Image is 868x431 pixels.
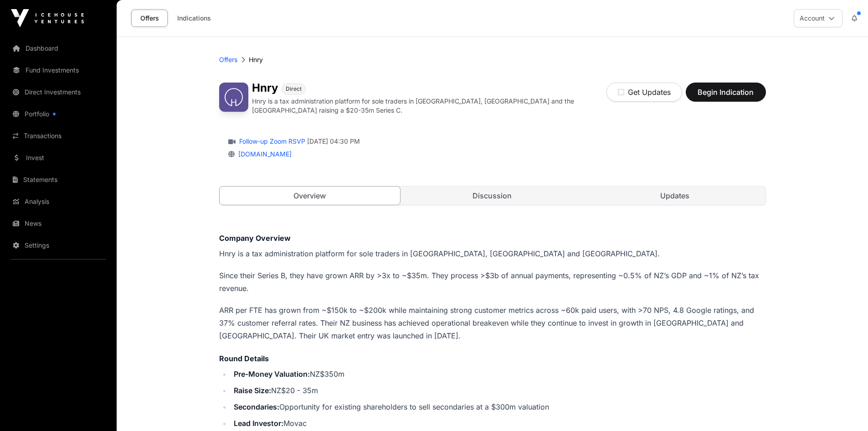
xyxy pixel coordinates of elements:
[234,386,271,395] strong: Raise Size:
[219,354,269,363] strong: Round Details
[7,192,109,212] a: Analysis
[697,87,755,98] span: Begin Indication
[231,384,766,397] li: NZ$20 - 35m
[286,85,302,93] span: Direct
[585,187,765,205] a: Updates
[219,304,766,342] p: ARR per FTE has grown from ~$150k to ~$200k while maintaining strong customer metrics across ~60k...
[231,417,766,430] li: Movac
[794,9,842,27] button: Account
[7,170,109,190] a: Statements
[686,92,766,101] a: Begin Indication
[7,235,109,255] a: Settings
[219,247,766,260] p: Hnry is a tax administration platform for sole traders in [GEOGRAPHIC_DATA], [GEOGRAPHIC_DATA] an...
[231,368,766,380] li: NZ$350m
[252,83,278,95] h1: Hnry
[686,83,766,102] button: Begin Indication
[307,137,360,146] span: [DATE] 04:30 PM
[231,400,766,413] li: Opportunity for existing shareholders to sell secondaries at a $300m valuation
[252,97,606,115] p: Hnry is a tax administration platform for sole traders in [GEOGRAPHIC_DATA], [GEOGRAPHIC_DATA] an...
[131,10,168,27] a: Offers
[7,104,109,124] a: Portfolio
[171,10,217,27] a: Indications
[219,234,291,243] strong: Company Overview
[7,38,109,58] a: Dashboard
[11,9,84,27] img: Icehouse Ventures Logo
[235,150,292,158] a: [DOMAIN_NAME]
[237,137,305,146] a: Follow-up Zoom RSVP
[249,55,263,64] p: Hnry
[234,419,283,428] strong: Lead Investor:
[7,148,109,168] a: Invest
[7,82,109,102] a: Direct Investments
[7,213,109,234] a: News
[219,269,766,295] p: Since their Series B, they have grown ARR by >3x to ~$35m. They process >$3b of annual payments, ...
[402,187,583,205] a: Discussion
[219,83,248,112] img: Hnry
[606,83,682,102] button: Get Updates
[234,402,279,411] strong: Secondaries:
[7,126,109,146] a: Transactions
[219,55,237,64] a: Offers
[219,186,401,205] a: Overview
[220,187,765,205] nav: Tabs
[7,60,109,80] a: Fund Investments
[234,369,310,379] strong: Pre-Money Valuation:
